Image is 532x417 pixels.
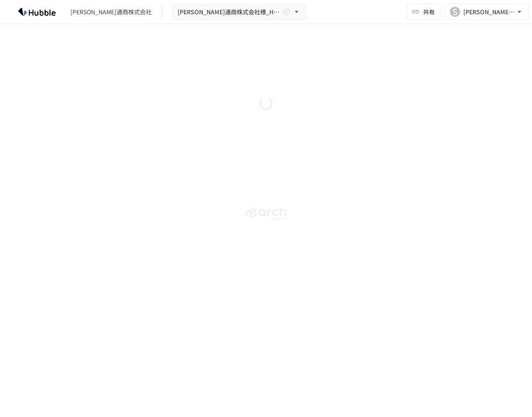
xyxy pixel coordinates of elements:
[463,7,515,17] div: [PERSON_NAME][EMAIL_ADDRESS][PERSON_NAME][DOMAIN_NAME]
[178,7,281,17] span: [PERSON_NAME]通商株式会社様_Hubbleトライアル導入資料
[172,4,306,20] button: [PERSON_NAME]通商株式会社様_Hubbleトライアル導入資料
[445,3,529,20] button: S[PERSON_NAME][EMAIL_ADDRESS][PERSON_NAME][DOMAIN_NAME]
[450,7,460,17] div: S
[10,5,64,18] img: HzDRNkGCf7KYO4GfwKnzITak6oVsp5RHeZBEM1dQFiQ
[423,7,435,16] span: 共有
[406,3,442,20] button: 共有
[70,8,152,16] div: [PERSON_NAME]通商株式会社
